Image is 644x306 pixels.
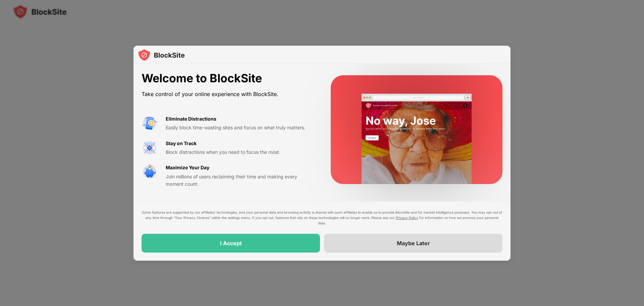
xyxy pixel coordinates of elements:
[220,240,242,247] div: I Accept
[142,115,158,131] img: value-avoid-distractions.svg
[142,72,315,85] div: Welcome to BlockSite
[166,124,315,131] div: Easily block time-wasting sites and focus on what truly matters.
[166,140,197,147] div: Stay on Track
[142,89,315,99] div: Take control of your online experience with BlockSite.
[397,240,430,247] div: Maybe Later
[166,148,315,156] div: Block distractions when you need to focus the most.
[166,164,209,171] div: Maximize Your Day
[166,115,216,123] div: Eliminate Distractions
[138,48,185,62] img: logo-blocksite.svg
[166,173,315,188] div: Join millions of users reclaiming their time and making every moment count.
[142,140,158,156] img: value-focus.svg
[396,216,418,220] a: Privacy Policy
[142,210,502,226] div: Some features are supported by our affiliates’ technologies, and your personal data and browsing ...
[142,164,158,180] img: value-safe-time.svg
